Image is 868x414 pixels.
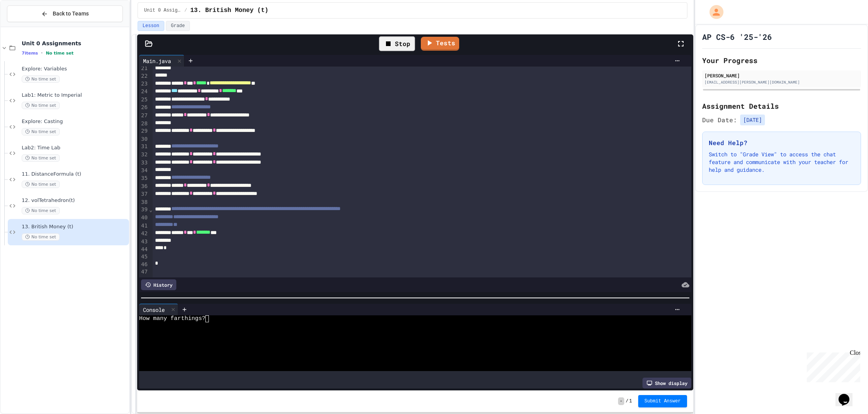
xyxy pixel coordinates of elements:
div: Main.java [139,57,175,65]
div: 22 [139,72,149,80]
div: 36 [139,183,149,191]
span: No time set [22,181,60,188]
div: My Account [701,3,725,21]
div: 37 [139,190,149,198]
div: 40 [139,214,149,222]
div: Chat with us now!Close [3,3,53,49]
span: / [184,7,187,14]
a: Tests [421,37,459,51]
div: Main.java [139,55,184,67]
span: 13. British Money (t) [22,224,127,230]
div: 29 [139,127,149,135]
div: 45 [139,253,149,261]
span: No time set [22,233,60,241]
div: 25 [139,96,149,104]
div: 24 [139,88,149,96]
span: Unit 0 Assignments [22,40,127,47]
div: [PERSON_NAME] [704,72,859,79]
div: 28 [139,120,149,128]
div: 34 [139,167,149,174]
div: 26 [139,104,149,112]
span: No time set [22,207,60,214]
div: History [141,279,176,290]
span: No time set [46,51,74,56]
div: Console [139,306,169,314]
h2: Assignment Details [702,101,861,111]
div: 47 [139,268,149,276]
div: 46 [139,261,149,269]
div: 21 [139,65,149,72]
span: 11. DistanceFormula (t) [22,171,127,178]
span: Back to Teams [53,10,89,18]
iframe: chat widget [835,383,860,406]
span: Due Date: [702,115,737,125]
span: Unit 0 Assignments [144,7,181,14]
h1: AP CS-6 '25-'26 [702,31,772,42]
span: 12. volTetrahedron(t) [22,197,127,204]
span: / [626,398,629,404]
div: 42 [139,230,149,238]
iframe: chat widget [804,349,860,382]
span: Explore: Variables [22,66,127,72]
div: Stop [379,36,415,51]
span: 13. British Money (t) [190,6,269,15]
span: 1 [629,398,632,404]
span: No time set [22,75,60,83]
span: Lab1: Metric to Imperial [22,92,127,99]
div: 31 [139,143,149,151]
div: [EMAIL_ADDRESS][PERSON_NAME][DOMAIN_NAME] [704,79,859,85]
span: Fold line [149,207,153,213]
span: [DATE] [740,115,765,125]
div: 43 [139,238,149,246]
div: 39 [139,206,149,214]
div: 44 [139,246,149,253]
span: No time set [22,128,60,135]
h2: Your Progress [702,55,861,66]
span: 7 items [22,51,38,56]
div: 38 [139,198,149,206]
span: No time set [22,154,60,162]
p: Switch to "Grade View" to access the chat feature and communicate with your teacher for help and ... [709,151,854,174]
div: Show display [642,378,691,388]
span: Lab2: Time Lab [22,145,127,151]
span: Explore: Casting [22,118,127,125]
div: 27 [139,112,149,120]
span: Submit Answer [644,398,681,404]
div: 30 [139,135,149,143]
button: Back to Teams [7,5,123,22]
h3: Need Help? [709,138,854,147]
div: 35 [139,174,149,183]
div: 41 [139,222,149,230]
span: - [618,397,624,405]
button: Submit Answer [638,395,687,407]
span: How many farthings? [139,315,205,322]
div: 33 [139,159,149,167]
span: • [41,50,43,56]
div: 23 [139,80,149,88]
div: 32 [139,151,149,159]
div: Console [139,304,178,315]
button: Lesson [138,21,164,31]
button: Grade [166,21,190,31]
span: No time set [22,102,60,109]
